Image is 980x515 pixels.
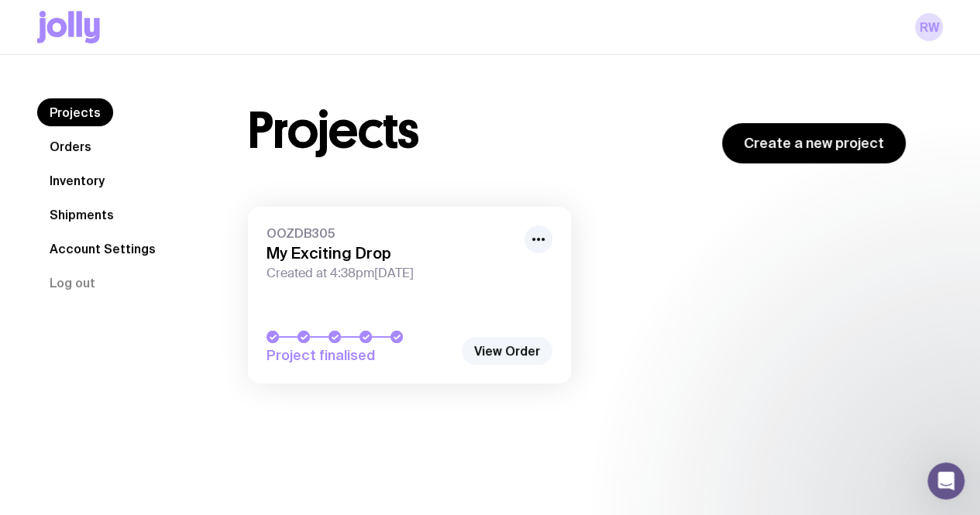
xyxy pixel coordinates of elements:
span: Created at 4:38pm[DATE] [266,266,515,281]
span: Project finalised [266,346,453,365]
iframe: Intercom live chat [927,462,965,500]
a: RW [915,13,943,41]
h1: Projects [248,106,419,156]
a: Orders [37,132,104,160]
h3: My Exciting Drop [266,244,515,263]
a: Create a new project [722,123,906,163]
a: Inventory [37,167,117,194]
span: OOZDB305 [266,225,515,241]
a: Account Settings [37,235,168,263]
button: Log out [37,269,108,297]
a: View Order [462,337,552,365]
a: OOZDB305My Exciting DropCreated at 4:38pm[DATE]Project finalised [248,207,571,383]
a: Shipments [37,201,126,228]
a: Projects [37,98,113,126]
